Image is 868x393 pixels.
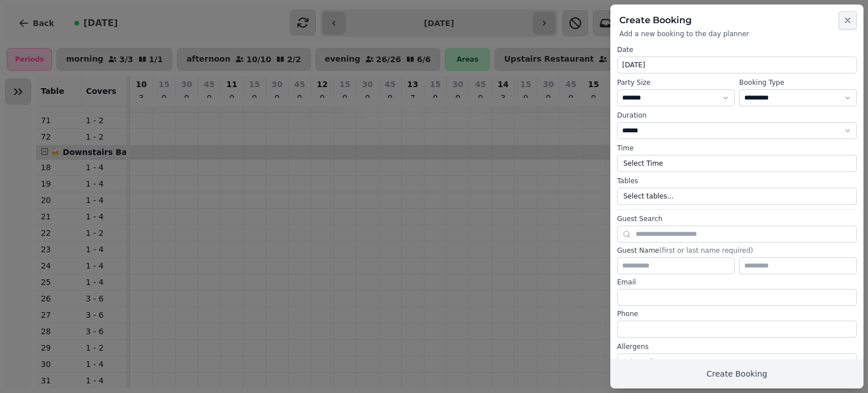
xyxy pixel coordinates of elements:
[617,176,857,185] label: Tables
[739,78,857,87] label: Booking Type
[617,45,857,54] label: Date
[659,247,753,254] span: (first or last name required)
[617,342,857,351] label: Allergens
[617,188,857,205] button: Select tables...
[617,246,857,255] label: Guest Name
[617,144,857,153] label: Time
[610,359,863,388] button: Create Booking
[617,353,857,370] button: Select allergens...
[617,309,857,318] label: Phone
[619,14,854,27] h2: Create Booking
[617,111,857,120] label: Duration
[617,278,857,287] label: Email
[619,29,854,38] p: Add a new booking to the day planner
[622,358,683,366] span: Select allergens...
[617,57,857,74] button: [DATE]
[617,214,857,223] label: Guest Search
[617,155,857,172] button: Select Time
[617,78,735,87] label: Party Size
